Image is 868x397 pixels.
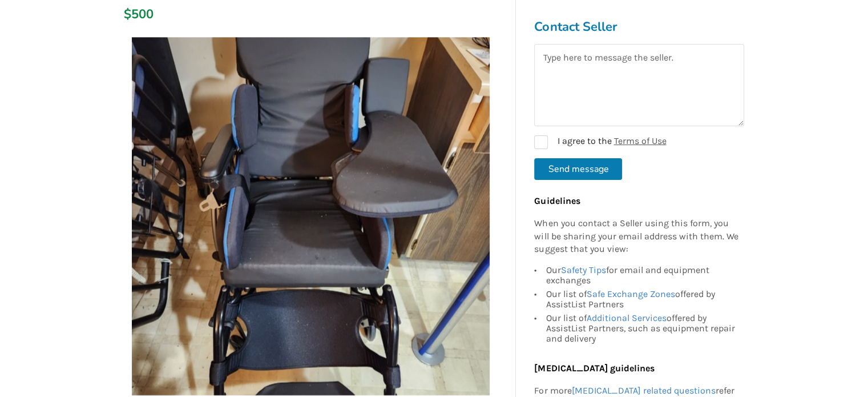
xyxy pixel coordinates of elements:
button: Send message [534,158,622,180]
b: Guidelines [534,195,580,206]
b: [MEDICAL_DATA] guidelines [534,363,654,374]
div: Our list of offered by AssistList Partners, such as equipment repair and delivery [546,312,738,344]
a: Safe Exchange Zones [586,289,675,300]
label: I agree to the [534,135,666,149]
div: Our for email and equipment exchanges [546,266,738,288]
div: Our list of offered by AssistList Partners [546,288,738,312]
p: When you contact a Seller using this form, you will be sharing your email address with them. We s... [534,217,738,256]
a: Safety Tips [560,265,605,276]
img: power tilt wheelchair -wheelchair-mobility-abbotsford-assistlist-listing [132,37,490,395]
h3: Contact Seller [534,19,744,35]
a: Additional Services [586,313,666,324]
a: Terms of Use [613,135,666,146]
div: $500 [124,6,130,22]
a: [MEDICAL_DATA] related questions [571,385,715,396]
